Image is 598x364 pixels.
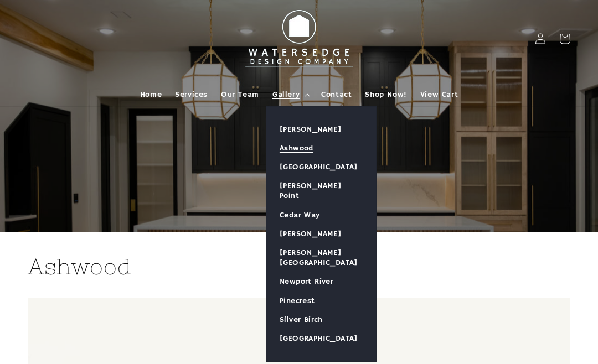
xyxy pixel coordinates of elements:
[266,158,376,176] a: [GEOGRAPHIC_DATA]
[266,272,376,291] a: Newport River
[133,83,168,106] a: Home
[140,90,162,100] span: Home
[214,83,266,106] a: Our Team
[266,292,376,310] a: Pinecrest
[266,225,376,243] a: [PERSON_NAME]
[168,83,214,106] a: Services
[321,90,352,100] span: Contact
[315,83,358,106] a: Contact
[266,139,376,158] a: Ashwood
[175,90,208,100] span: Services
[266,310,376,329] a: Silver Birch
[266,243,376,272] a: [PERSON_NAME][GEOGRAPHIC_DATA]
[28,252,570,281] h2: Ashwood
[266,120,376,139] a: [PERSON_NAME]
[221,90,259,100] span: Our Team
[365,90,406,100] span: Shop Now!
[414,83,465,106] a: View Cart
[272,90,300,100] span: Gallery
[266,206,376,225] a: Cedar Way
[238,4,360,73] img: Watersedge Design Co
[266,83,315,106] summary: Gallery
[266,176,376,205] a: [PERSON_NAME] Point
[266,329,376,348] a: [GEOGRAPHIC_DATA]
[420,90,458,100] span: View Cart
[358,83,413,106] a: Shop Now!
